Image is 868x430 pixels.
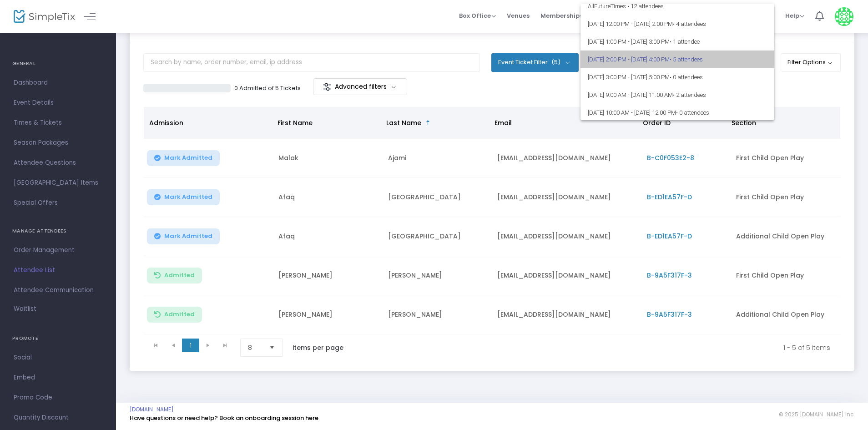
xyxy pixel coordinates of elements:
span: • 2 attendees [673,91,706,98]
span: • 4 attendees [673,20,706,27]
span: [DATE] 2:00 PM - [DATE] 4:00 PM [588,51,767,68]
span: [DATE] 9:00 AM - [DATE] 11:00 AM [588,86,767,104]
span: [DATE] 1:00 PM - [DATE] 3:00 PM [588,33,767,51]
span: [DATE] 12:00 PM - [DATE] 2:00 PM [588,15,767,33]
span: [DATE] 3:00 PM - [DATE] 5:00 PM [588,68,767,86]
span: • 0 attendees [670,74,703,81]
span: [DATE] 10:00 AM - [DATE] 12:00 PM [588,104,767,121]
span: • 5 attendees [670,56,703,63]
span: • 0 attendees [676,109,709,116]
span: • 1 attendee [670,38,700,45]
